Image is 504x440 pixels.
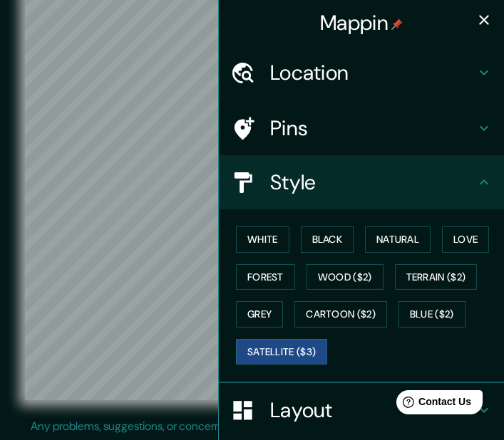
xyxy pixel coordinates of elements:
[219,155,504,209] div: Style
[365,226,431,253] button: Natural
[391,19,403,30] img: pin-icon.png
[307,264,384,290] button: Wood ($2)
[294,301,387,328] button: Cartoon ($2)
[236,226,289,253] button: White
[398,301,466,328] button: Blue ($2)
[236,264,295,290] button: Forest
[219,46,504,100] div: Location
[270,397,475,423] h4: Layout
[320,10,403,36] h4: Mappin
[442,226,489,253] button: Love
[270,115,475,141] h4: Pins
[377,384,488,424] iframe: Help widget launcher
[301,226,354,253] button: Black
[236,339,327,365] button: Satellite ($3)
[270,169,475,195] h4: Style
[236,301,283,328] button: Grey
[219,101,504,155] div: Pins
[219,383,504,437] div: Layout
[395,264,478,290] button: Terrain ($2)
[31,418,469,435] p: Any problems, suggestions, or concerns please email .
[270,60,475,85] h4: Location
